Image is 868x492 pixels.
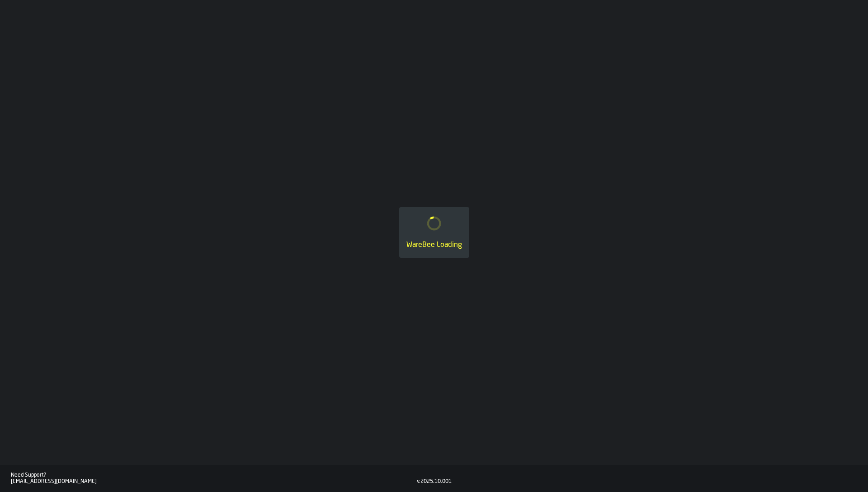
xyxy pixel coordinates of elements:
div: 2025.10.001 [420,478,452,485]
div: Need Support? [11,472,417,478]
div: v. [417,478,420,485]
div: WareBee Loading [406,240,462,251]
div: [EMAIL_ADDRESS][DOMAIN_NAME] [11,478,417,485]
a: Need Support?[EMAIL_ADDRESS][DOMAIN_NAME] [11,472,417,485]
